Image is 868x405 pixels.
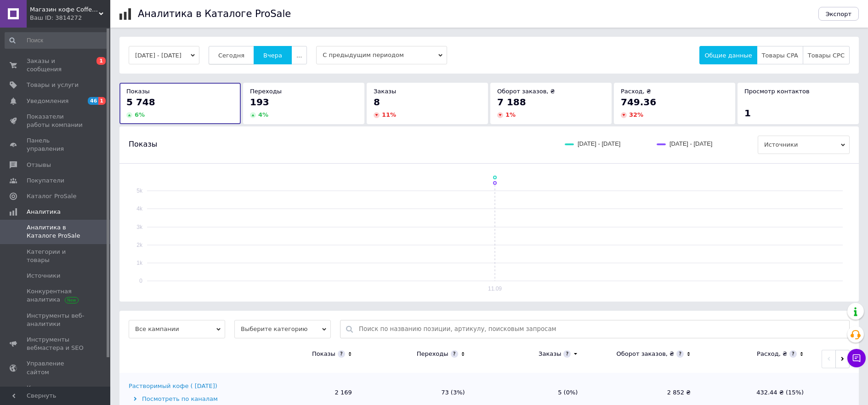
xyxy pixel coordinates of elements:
[488,285,502,292] text: 11.09
[129,139,157,149] span: Показы
[27,272,60,280] span: Источники
[126,97,155,108] span: 5 748
[417,350,448,358] div: Переходы
[27,312,85,328] span: Инструменты веб-аналитики
[291,46,307,64] button: ...
[209,46,254,64] button: Сегодня
[139,278,142,284] text: 0
[27,137,85,153] span: Панель управления
[744,88,810,95] span: Просмотр контактов
[129,320,225,338] span: Все кампании
[136,205,143,212] text: 4k
[30,14,110,22] div: Ваш ID: 3814272
[250,97,269,108] span: 193
[136,224,143,230] text: 3k
[803,46,850,64] button: Товары CPC
[27,384,85,400] span: Кошелек компании
[497,97,526,108] span: 7 188
[27,177,64,185] span: Покупатели
[847,349,866,367] button: Чат с покупателем
[316,46,447,64] span: С предыдущим периодом
[27,81,79,89] span: Товары и услуги
[757,350,787,358] div: Расход, ₴
[359,320,845,338] input: Поиск по названию позиции, артикулу, поисковым запросам
[617,350,675,358] div: Оборот заказов, ₴
[296,52,302,59] span: ...
[27,57,85,74] span: Заказы и сообщения
[757,46,803,64] button: Товары CPA
[621,97,656,108] span: 749.36
[258,111,268,118] span: 4 %
[126,88,150,95] span: Показы
[374,88,396,95] span: Заказы
[129,382,217,390] div: Растворимый кофе ( [DATE])
[27,287,85,304] span: Конкурентная аналитика
[27,113,85,129] span: Показатели работы компании
[621,88,651,95] span: Расход, ₴
[250,88,282,95] span: Переходы
[699,46,757,64] button: Общие данные
[138,8,291,19] h1: Аналитика в Каталоге ProSale
[539,350,561,358] div: Заказы
[826,11,851,17] span: Экспорт
[382,111,396,118] span: 11 %
[136,260,143,266] text: 1k
[27,208,61,216] span: Аналитика
[758,136,850,154] span: Источники
[27,248,85,264] span: Категории и товары
[27,97,68,105] span: Уведомления
[234,320,331,338] span: Выберите категорию
[704,52,752,59] span: Общие данные
[98,97,106,105] span: 1
[505,111,516,118] span: 1 %
[96,57,106,65] span: 1
[5,32,108,49] input: Поиск
[497,88,555,95] span: Оборот заказов, ₴
[818,7,859,21] button: Экспорт
[27,359,85,376] span: Управление сайтом
[136,242,143,248] text: 2k
[762,52,798,59] span: Товары CPA
[27,336,85,352] span: Инструменты вебмастера и SEO
[254,46,292,64] button: Вчера
[129,395,246,403] div: Посмотреть по каналам
[129,46,199,64] button: [DATE] - [DATE]
[27,161,51,169] span: Отзывы
[744,108,751,119] span: 1
[629,111,643,118] span: 32 %
[263,52,282,59] span: Вчера
[27,223,85,240] span: Аналитика в Каталоге ProSale
[374,97,380,108] span: 8
[135,111,145,118] span: 6 %
[30,6,99,14] span: Магазин кофе Coffee Choice
[218,52,244,59] span: Сегодня
[136,188,143,194] text: 5k
[808,52,845,59] span: Товары CPC
[312,350,335,358] div: Показы
[88,97,98,105] span: 46
[27,192,76,200] span: Каталог ProSale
